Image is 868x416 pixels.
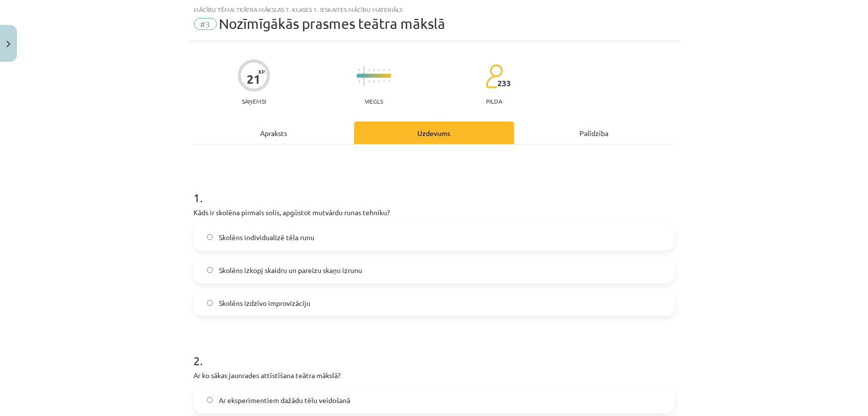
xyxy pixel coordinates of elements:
img: icon-short-line-57e1e144782c952c97e751825c79c345078a6d821885a25fce030b3d8c18986b.svg [359,69,360,71]
img: icon-short-line-57e1e144782c952c97e751825c79c345078a6d821885a25fce030b3d8c18986b.svg [379,80,380,83]
span: Nozīmīgākās prasmes teātra mākslā [219,15,446,32]
div: 21 [247,72,261,86]
div: Palīdzība [514,122,675,144]
span: #3 [194,18,217,30]
p: Ar ko sākas jaunrades attīstīšana teātra mākslā? [194,370,675,381]
img: icon-short-line-57e1e144782c952c97e751825c79c345078a6d821885a25fce030b3d8c18986b.svg [384,69,385,71]
img: icon-short-line-57e1e144782c952c97e751825c79c345078a6d821885a25fce030b3d8c18986b.svg [369,69,370,71]
p: Kāds ir skolēna pirmais solis, apgūstot mutvārdu runas tehniku? [194,207,675,218]
span: Skolēns izkopj skaidru un pareizu skaņu izrunu [219,265,362,276]
img: icon-short-line-57e1e144782c952c97e751825c79c345078a6d821885a25fce030b3d8c18986b.svg [384,80,385,83]
h1: 2 . [194,336,675,367]
img: students-c634bb4e5e11cddfef0936a35e636f08e4e9abd3cc4e673bd6f9a4125e45ecb1.svg [485,64,503,89]
p: Viegls [365,98,383,105]
p: pilda [486,98,502,105]
input: Skolēns izkopj skaidru un pareizu skaņu izrunu [207,267,213,274]
img: icon-short-line-57e1e144782c952c97e751825c79c345078a6d821885a25fce030b3d8c18986b.svg [388,80,389,83]
img: icon-short-line-57e1e144782c952c97e751825c79c345078a6d821885a25fce030b3d8c18986b.svg [369,80,370,83]
p: Saņemsi [238,98,270,105]
div: Mācību tēma: Teātra mākslas 7. klases 1. ieskaites mācību materiāls [194,6,675,13]
div: Uzdevums [354,122,514,144]
span: Skolēns izdzīvo improvizāciju [219,298,310,308]
img: icon-short-line-57e1e144782c952c97e751825c79c345078a6d821885a25fce030b3d8c18986b.svg [374,80,375,83]
input: Skolēns individualizē tēla runu [207,234,213,241]
img: icon-close-lesson-0947bae3869378f0d4975bcd49f059093ad1ed9edebbc8119c70593378902aed.svg [6,41,10,47]
img: icon-short-line-57e1e144782c952c97e751825c79c345078a6d821885a25fce030b3d8c18986b.svg [379,69,380,71]
img: icon-short-line-57e1e144782c952c97e751825c79c345078a6d821885a25fce030b3d8c18986b.svg [359,80,360,83]
span: Skolēns individualizē tēla runu [219,232,314,243]
div: Apraksts [194,122,354,144]
input: Skolēns izdzīvo improvizāciju [207,300,213,306]
img: icon-short-line-57e1e144782c952c97e751825c79c345078a6d821885a25fce030b3d8c18986b.svg [388,69,389,71]
span: 233 [498,79,511,88]
h1: 1 . [194,173,675,204]
img: icon-short-line-57e1e144782c952c97e751825c79c345078a6d821885a25fce030b3d8c18986b.svg [374,69,375,71]
span: XP [258,69,265,74]
img: icon-long-line-d9ea69661e0d244f92f715978eff75569469978d946b2353a9bb055b3ed8787d.svg [364,66,365,86]
input: Ar eksperimentiem dažādu tēlu veidošanā [207,397,213,404]
span: Ar eksperimentiem dažādu tēlu veidošanā [219,395,350,406]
